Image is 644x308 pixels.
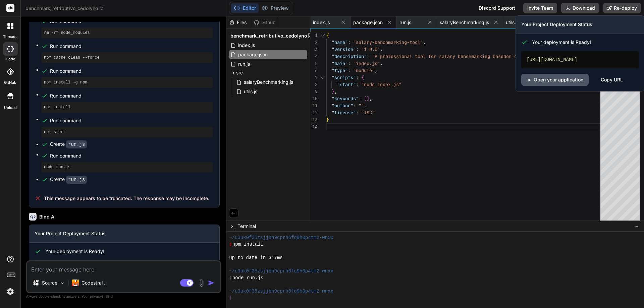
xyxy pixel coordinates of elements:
span: : [367,53,369,59]
span: Terminal [237,223,256,230]
span: , [375,67,377,73]
label: GitHub [4,80,16,85]
div: Discord Support [475,3,519,13]
span: "index.js" [353,60,380,66]
span: "scripts" [332,74,356,80]
img: attachment [198,279,205,287]
span: node run.js [232,274,263,281]
p: Codestral .. [82,280,107,286]
pre: rm -rf node_modules [44,30,210,36]
span: , [380,46,383,52]
span: salaryBenchmarking.js [440,19,489,26]
pre: npm cache clean --force [44,55,210,60]
span: , [364,103,367,109]
span: privacy [90,294,102,298]
span: index.js [313,19,330,26]
span: { [326,32,329,38]
span: : [356,46,359,52]
a: Open your application [521,74,589,86]
span: "main" [332,60,348,66]
span: Your deployment is Ready! [532,39,591,46]
div: [URL][DOMAIN_NAME] [521,51,639,68]
span: index.js [237,41,256,49]
span: salaryBenchmarking.js [243,78,294,86]
span: { [361,74,364,80]
span: "start" [337,81,356,87]
div: 10 [310,95,318,102]
span: on detailed logic." [506,53,557,59]
span: "ISC" [361,110,375,116]
span: benchmark_retributivo_cedolyno [25,5,104,12]
span: Run command [50,68,213,74]
span: run.js [399,19,411,26]
span: This message appears to be truncated. The response may be incomplete. [44,195,209,202]
span: : [359,96,361,102]
span: } [326,117,329,123]
span: : [356,81,359,87]
div: 7 [310,74,318,81]
span: "author" [332,103,353,109]
span: "salary-benchmarking-tool" [353,39,423,45]
span: : [348,67,351,73]
img: settings [5,286,16,297]
button: Preview [259,3,291,13]
code: run.js [66,140,87,148]
pre: npm start [44,129,210,135]
div: Files [226,19,251,26]
div: 11 [310,102,318,109]
pre: npm install -g npm [44,80,210,85]
div: 12 [310,109,318,116]
span: package.json [353,19,383,26]
button: Download [561,3,599,13]
span: ❯ [229,295,232,301]
span: [ [364,96,367,102]
span: − [635,223,639,230]
span: "keywords" [332,96,359,102]
span: "A professional tool for salary benchmarking based [372,53,506,59]
h3: Your Project Deployment Status [521,21,639,28]
div: 6 [310,67,318,74]
div: 14 [310,123,318,130]
div: 9 [310,88,318,95]
span: ❯ [229,241,232,248]
div: Create [50,141,87,148]
span: ❯ [229,274,232,281]
span: >_ [230,223,235,230]
span: "module" [353,67,375,73]
div: 2 [310,39,318,46]
span: , [369,96,372,102]
span: utils.js [243,87,258,96]
span: ~/u3uk0f35zsjjbn9cprh6fq9h0p4tm2-wnxx [229,268,333,274]
span: } [332,88,334,95]
span: Your deployment is Ready! [45,248,104,255]
button: Re-deploy [603,3,641,13]
div: Click to collapse the range. [318,32,327,39]
img: icon [208,280,215,286]
label: Upload [4,105,17,111]
div: Click to collapse the range. [318,74,327,81]
span: "1.0.0" [361,46,380,52]
pre: npm install [44,105,210,110]
span: , [380,60,383,66]
div: 5 [310,60,318,67]
div: Create [50,176,87,183]
span: ~/u3uk0f35zsjjbn9cprh6fq9h0p4tm2-wnxx [229,234,333,241]
h6: Bind AI [39,213,56,220]
span: "description" [332,53,367,59]
span: utils.js [506,19,519,26]
div: 4 [310,53,318,60]
label: code [6,56,15,62]
span: benchmark_retributivo_cedolyno [230,33,307,39]
span: "version" [332,46,356,52]
button: − [634,221,640,232]
code: run.js [66,176,87,184]
span: , [334,88,337,95]
button: Editor [231,3,259,13]
span: src [236,69,243,76]
span: ~/u3uk0f35zsjjbn9cprh6fq9h0p4tm2-wnxx [229,288,333,295]
p: Source [42,280,57,286]
span: run.js [237,60,251,68]
pre: node run.js [44,165,210,170]
span: : [356,74,359,80]
span: "" [359,103,364,109]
